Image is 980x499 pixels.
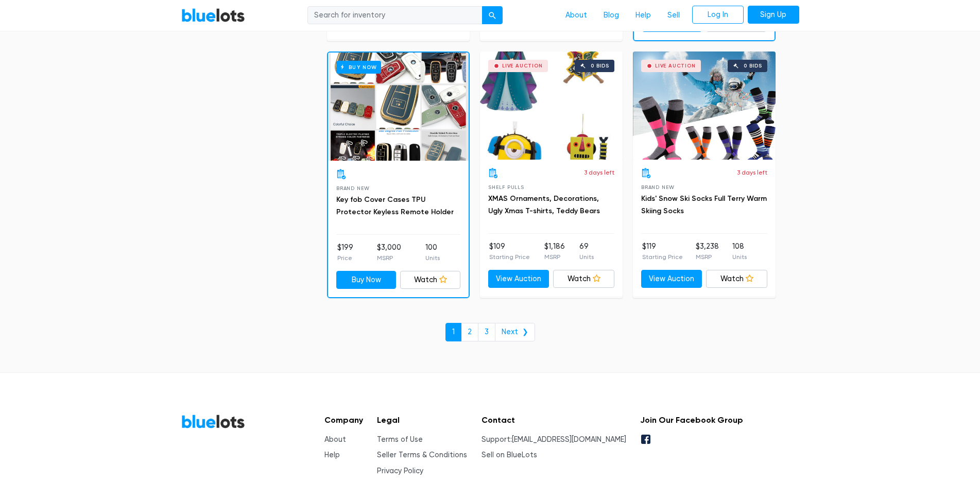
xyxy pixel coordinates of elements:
[553,270,614,288] a: Watch
[425,242,440,263] li: 100
[445,323,461,341] a: 1
[337,242,353,263] li: $199
[461,323,478,341] a: 2
[642,241,683,262] li: $119
[732,252,747,262] p: Units
[659,6,688,25] a: Sell
[307,6,483,25] input: Search for inventory
[181,414,245,429] a: BlueLots
[732,241,747,262] li: 108
[579,241,594,262] li: 69
[336,271,397,289] a: Buy Now
[696,252,719,262] p: MSRP
[489,252,530,262] p: Starting Price
[377,253,401,263] p: MSRP
[489,241,530,262] li: $109
[502,63,543,68] div: Live Auction
[482,415,626,425] h5: Contact
[425,253,440,263] p: Units
[336,195,454,216] a: Key fob Cover Cases TPU Protector Keyless Remote Holder
[400,271,460,289] a: Watch
[377,242,401,263] li: $3,000
[595,6,627,25] a: Blog
[488,270,549,288] a: View Auction
[324,415,363,425] h5: Company
[488,184,524,190] span: Shelf Pulls
[579,252,594,262] p: Units
[627,6,659,25] a: Help
[181,8,245,23] a: BlueLots
[328,53,469,161] a: Buy Now
[377,435,423,444] a: Terms of Use
[482,451,537,459] a: Sell on BlueLots
[336,185,370,191] span: Brand New
[324,435,346,444] a: About
[557,6,595,25] a: About
[641,270,702,288] a: View Auction
[706,270,767,288] a: Watch
[337,253,353,263] p: Price
[544,252,565,262] p: MSRP
[336,61,381,74] h6: Buy Now
[591,63,609,68] div: 0 bids
[640,415,743,425] h5: Join Our Facebook Group
[324,451,340,459] a: Help
[744,63,762,68] div: 0 bids
[377,451,467,459] a: Seller Terms & Conditions
[480,51,623,160] a: Live Auction 0 bids
[642,252,683,262] p: Starting Price
[633,51,776,160] a: Live Auction 0 bids
[748,6,799,24] a: Sign Up
[584,168,614,177] p: 3 days left
[478,323,495,341] a: 3
[488,194,600,215] a: XMAS Ornaments, Decorations, Ugly Xmas T-shirts, Teddy Bears
[655,63,696,68] div: Live Auction
[641,184,675,190] span: Brand New
[495,323,535,341] a: Next ❯
[696,241,719,262] li: $3,238
[544,241,565,262] li: $1,186
[641,194,767,215] a: Kids' Snow Ski Socks Full Terry Warm Skiing Socks
[482,434,626,445] li: Support:
[692,6,744,24] a: Log In
[377,415,467,425] h5: Legal
[377,467,423,475] a: Privacy Policy
[737,168,767,177] p: 3 days left
[512,435,626,444] a: [EMAIL_ADDRESS][DOMAIN_NAME]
